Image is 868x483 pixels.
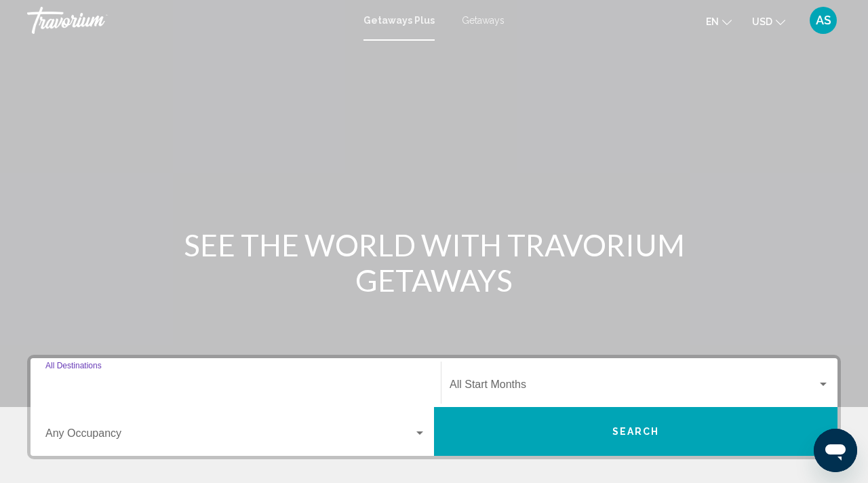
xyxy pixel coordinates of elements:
[706,16,719,27] span: en
[27,7,350,34] a: Travorium
[31,358,837,456] div: Search widget
[612,427,660,438] span: Search
[752,16,772,27] span: USD
[434,407,837,456] button: Search
[806,6,841,35] button: User Menu
[814,429,857,472] iframe: Button to launch messaging window
[363,15,435,26] a: Getaways Plus
[706,12,732,31] button: Change language
[180,227,688,298] h1: SEE THE WORLD WITH TRAVORIUM GETAWAYS
[462,15,505,26] a: Getaways
[752,12,785,31] button: Change currency
[816,14,831,27] span: AS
